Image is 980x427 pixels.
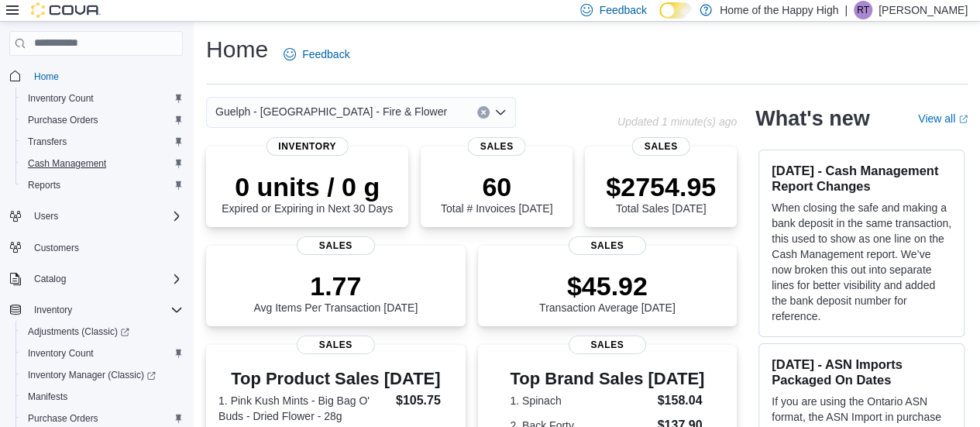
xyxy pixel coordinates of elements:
p: 1.77 [253,270,418,301]
button: Catalog [3,268,189,290]
dt: 1. Pink Kush Mints - Big Bag O' Buds - Dried Flower - 28g [218,393,390,424]
h3: Top Product Sales [DATE] [218,370,453,388]
span: Sales [297,236,374,255]
p: Home of the Happy High [720,1,838,19]
a: Manifests [22,387,74,406]
button: Cash Management [15,153,189,174]
h3: [DATE] - Cash Management Report Changes [772,163,951,194]
p: $45.92 [539,270,676,301]
a: Inventory Count [22,344,100,363]
p: When closing the safe and making a bank deposit in the same transaction, this used to show as one... [772,200,951,324]
p: $2754.95 [606,171,716,202]
span: Feedback [302,46,349,62]
span: Inventory Count [28,92,94,105]
span: Guelph - [GEOGRAPHIC_DATA] - Fire & Flower [215,102,447,121]
span: Sales [297,336,374,354]
span: Dark Mode [659,19,660,19]
span: Reports [28,179,60,191]
a: Home [28,67,65,86]
input: Dark Mode [659,2,692,19]
div: Expired or Expiring in Next 30 Days [222,171,393,215]
button: Inventory [3,299,189,321]
p: 0 units / 0 g [222,171,393,202]
span: Users [28,207,183,226]
div: Total # Invoices [DATE] [441,171,552,215]
span: Customers [28,238,183,257]
span: Cash Management [28,157,106,170]
span: Purchase Orders [28,114,98,126]
span: Home [28,67,183,86]
a: Adjustments (Classic) [15,321,189,343]
dd: $105.75 [396,391,453,410]
button: Inventory Count [15,343,189,364]
h3: Top Brand Sales [DATE] [510,370,704,388]
dt: 1. Spinach [510,393,651,408]
span: Inventory Count [22,89,183,108]
svg: External link [958,115,968,124]
a: Inventory Manager (Classic) [22,366,162,384]
button: Transfers [15,131,189,153]
span: Adjustments (Classic) [28,325,129,338]
span: Cash Management [22,154,183,173]
a: Inventory Count [22,89,100,108]
a: Adjustments (Classic) [22,322,136,341]
button: Purchase Orders [15,109,189,131]
button: Open list of options [494,106,507,119]
h1: Home [206,34,268,65]
span: Transfers [28,136,67,148]
span: Inventory [266,137,349,156]
span: Inventory [34,304,72,316]
button: Inventory Count [15,88,189,109]
p: 60 [441,171,552,202]
span: Reports [22,176,183,195]
p: | [844,1,848,19]
button: Customers [3,236,189,259]
span: Purchase Orders [22,111,183,129]
h2: What's new [755,106,869,131]
button: Reports [15,174,189,196]
span: Sales [632,137,690,156]
span: Transfers [22,133,183,151]
span: Inventory Manager (Classic) [28,369,156,381]
a: Transfers [22,133,73,151]
a: Purchase Orders [22,111,105,129]
span: Inventory Count [28,347,94,360]
button: Manifests [15,386,189,408]
img: Cova [31,2,101,18]
span: Inventory Count [22,344,183,363]
button: Catalog [28,270,72,288]
span: Catalog [28,270,183,288]
span: Inventory [28,301,183,319]
span: Manifests [22,387,183,406]
dd: $158.04 [657,391,704,410]
span: Adjustments (Classic) [22,322,183,341]
button: Users [28,207,64,226]
h3: [DATE] - ASN Imports Packaged On Dates [772,356,951,387]
span: Customers [34,242,79,254]
button: Home [3,65,189,88]
span: RT [857,1,869,19]
button: Clear input [477,106,490,119]
span: Sales [569,336,646,354]
div: Total Sales [DATE] [606,171,716,215]
span: Sales [468,137,526,156]
p: [PERSON_NAME] [879,1,968,19]
div: Rachel Turner [854,1,872,19]
span: Purchase Orders [28,412,98,425]
p: Updated 1 minute(s) ago [617,115,737,128]
a: Inventory Manager (Classic) [15,364,189,386]
a: Feedback [277,39,356,70]
span: Sales [569,236,646,255]
button: Inventory [28,301,78,319]
a: Customers [28,239,85,257]
div: Transaction Average [DATE] [539,270,676,314]
a: View allExternal link [918,112,968,125]
a: Cash Management [22,154,112,173]
span: Catalog [34,273,66,285]
span: Users [34,210,58,222]
span: Home [34,71,59,83]
span: Feedback [599,2,646,18]
a: Reports [22,176,67,195]
button: Users [3,205,189,227]
span: Manifests [28,391,67,403]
